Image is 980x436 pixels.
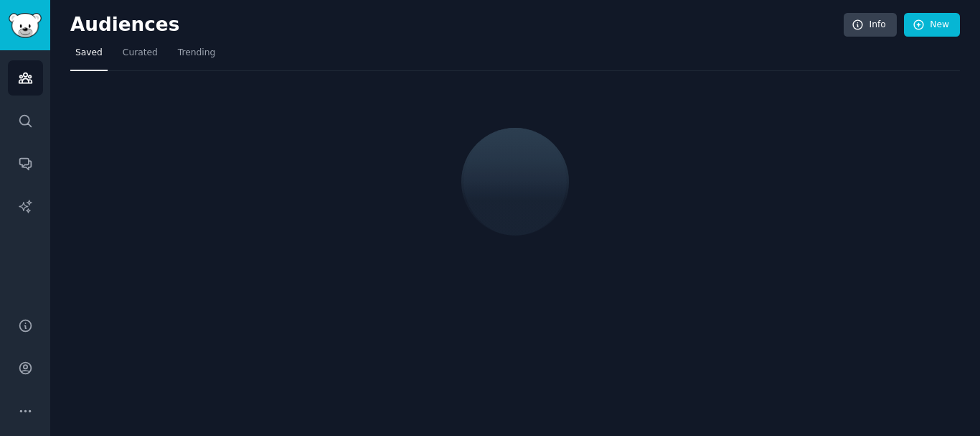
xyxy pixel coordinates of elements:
a: New [904,13,960,37]
a: Trending [173,42,220,71]
a: Info [844,13,897,37]
a: Curated [118,42,163,71]
span: Curated [123,47,158,60]
span: Trending [178,47,215,60]
span: Saved [75,47,103,60]
img: GummySearch logo [9,13,42,38]
a: Saved [70,42,108,71]
h2: Audiences [70,14,844,37]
